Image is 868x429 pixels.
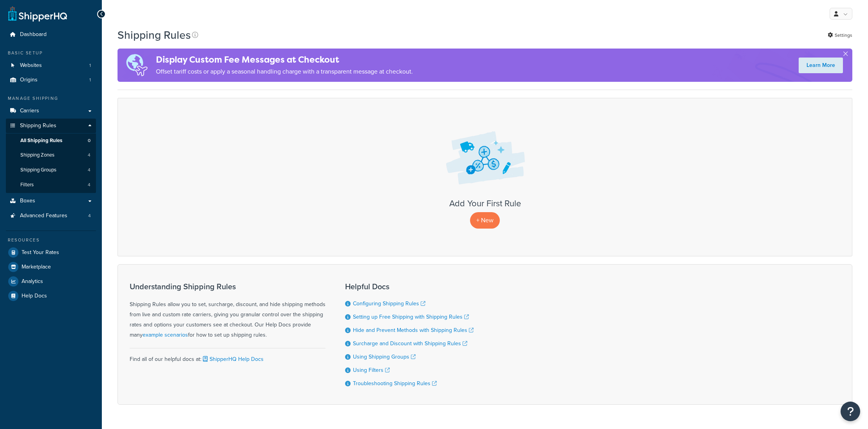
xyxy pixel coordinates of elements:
a: example scenarios [143,331,188,339]
span: 4 [88,213,91,219]
a: Using Shipping Groups [353,353,416,361]
a: Troubleshooting Shipping Rules [353,379,437,388]
a: Help Docs [6,289,96,303]
h3: Helpful Docs [345,282,474,291]
span: Help Docs [22,293,47,299]
p: Offset tariff costs or apply a seasonal handling charge with a transparent message at checkout. [156,66,413,77]
span: Advanced Features [20,213,67,219]
span: All Shipping Rules [20,137,62,144]
a: Boxes [6,194,96,208]
a: Settings [828,30,852,41]
span: Shipping Zones [20,152,54,159]
div: Manage Shipping [6,95,96,102]
p: + New [470,212,500,228]
span: 4 [88,167,90,173]
a: Marketplace [6,260,96,274]
span: 4 [88,182,90,188]
a: Advanced Features 4 [6,209,96,223]
div: Resources [6,237,96,243]
div: Find all of our helpful docs at: [130,348,325,364]
a: Learn More [799,58,843,73]
a: Filters 4 [6,178,96,192]
img: duties-banner-06bc72dcb5fe05cb3f9472aba00be2ae8eb53ab6f0d8bb03d382ba314ac3c341.png [118,49,156,82]
span: Dashboard [20,31,47,38]
li: Filters [6,178,96,192]
a: Shipping Groups 4 [6,163,96,177]
li: Shipping Groups [6,163,96,177]
span: Analytics [22,278,43,285]
a: Shipping Rules [6,119,96,133]
li: Origins [6,73,96,87]
span: 1 [89,62,91,69]
span: Shipping Groups [20,167,56,173]
a: Setting up Free Shipping with Shipping Rules [353,313,469,321]
span: Carriers [20,108,39,114]
li: Shipping Rules [6,119,96,193]
a: Surcharge and Discount with Shipping Rules [353,339,467,348]
li: All Shipping Rules [6,133,96,148]
a: Hide and Prevent Methods with Shipping Rules [353,326,474,334]
h1: Shipping Rules [118,27,191,43]
a: Websites 1 [6,58,96,73]
h3: Understanding Shipping Rules [130,282,325,291]
div: Basic Setup [6,50,96,56]
h4: Display Custom Fee Messages at Checkout [156,53,413,66]
a: Origins 1 [6,73,96,87]
a: ShipperHQ Home [8,6,67,22]
a: Analytics [6,274,96,288]
a: Carriers [6,104,96,118]
a: Using Filters [353,366,390,374]
li: Advanced Features [6,209,96,223]
li: Shipping Zones [6,148,96,162]
span: 1 [89,77,91,83]
span: 4 [88,152,90,159]
span: Filters [20,182,34,188]
a: ShipperHQ Help Docs [201,355,264,363]
a: Shipping Zones 4 [6,148,96,162]
a: All Shipping Rules 0 [6,133,96,148]
span: Boxes [20,198,35,204]
span: Marketplace [22,264,51,270]
a: Configuring Shipping Rules [353,299,425,308]
span: Websites [20,62,42,69]
button: Open Resource Center [841,402,860,421]
div: Shipping Rules allow you to set, surcharge, discount, and hide shipping methods from live and cus... [130,282,325,340]
span: Origins [20,77,38,83]
a: Dashboard [6,27,96,42]
span: 0 [88,137,90,144]
h3: Add Your First Rule [126,199,844,208]
span: Shipping Rules [20,123,56,129]
a: Test Your Rates [6,245,96,260]
span: Test Your Rates [22,249,59,256]
li: Websites [6,58,96,73]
